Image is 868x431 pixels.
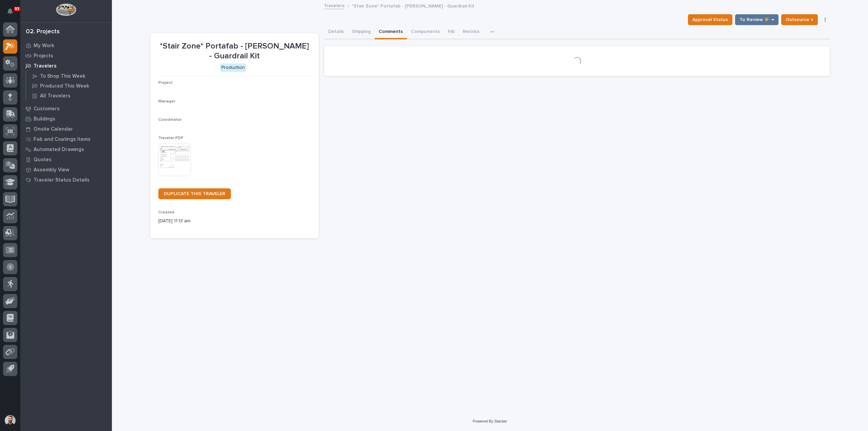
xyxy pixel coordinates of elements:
[26,81,112,91] a: Produced This Week
[20,61,112,71] a: Travelers
[34,147,84,153] p: Automated Drawings
[407,25,444,39] button: Components
[34,63,57,69] p: Travelers
[56,3,76,16] img: Workspace Logo
[20,165,112,175] a: Assembly View
[20,134,112,144] a: Fab and Coatings Items
[40,83,89,89] p: Produced This Week
[26,91,112,100] a: All Travelers
[158,81,173,85] span: Project
[40,93,71,99] p: All Travelers
[375,25,407,39] button: Comments
[158,210,174,214] span: Created
[786,16,813,24] span: Outsource ↑
[20,154,112,165] a: Quotes
[34,136,91,143] p: Fab and Coatings Items
[781,14,818,25] button: Outsource ↑
[735,14,778,25] button: To Review 👨‍🏭 →
[324,25,348,39] button: Details
[34,167,69,173] p: Assembly View
[352,2,474,9] p: *Stair Zone* Portafab - [PERSON_NAME] - Guardrail Kit
[20,124,112,134] a: Onsite Calendar
[20,144,112,154] a: Automated Drawings
[444,25,459,39] button: FAI
[8,8,17,19] div: Notifications93
[348,25,375,39] button: Shipping
[20,104,112,114] a: Customers
[158,99,175,104] span: Manager
[739,16,774,24] span: To Review 👨‍🏭 →
[158,136,183,140] span: Traveler PDF
[26,28,60,36] div: 02. Projects
[34,53,53,59] p: Projects
[34,177,90,183] p: Traveler Status Details
[164,191,225,196] span: DUPLICATE THIS TRAVELER
[34,116,55,122] p: Buildings
[20,40,112,51] a: My Work
[158,218,311,225] p: [DATE] 11:13 am
[692,16,728,24] span: Approval Status
[158,188,231,199] a: DUPLICATE THIS TRAVELER
[34,106,60,112] p: Customers
[324,1,344,9] a: Travelers
[220,63,246,72] div: Production
[40,73,85,79] p: To Shop This Week
[34,157,52,163] p: Quotes
[158,118,182,122] span: Coordinator
[34,43,54,49] p: My Work
[26,71,112,81] a: To Shop This Week
[158,41,311,61] p: *Stair Zone* Portafab - [PERSON_NAME] - Guardrail Kit
[3,4,17,18] button: Notifications
[20,114,112,124] a: Buildings
[20,175,112,185] a: Traveler Status Details
[459,25,484,39] button: Metrics
[34,126,73,132] p: Onsite Calendar
[15,6,19,11] p: 93
[3,413,17,428] button: users-avatar
[688,14,732,25] button: Approval Status
[473,419,507,423] a: Powered By Stacker
[20,51,112,61] a: Projects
